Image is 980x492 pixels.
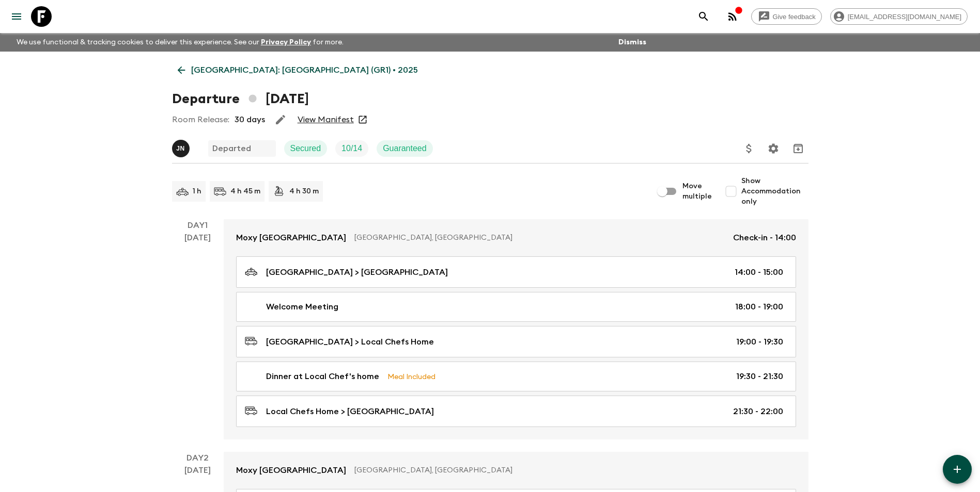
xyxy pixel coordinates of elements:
[616,35,649,50] button: Dismiss
[335,140,368,157] div: Trip Fill
[236,396,796,427] a: Local Chefs Home > [GEOGRAPHIC_DATA]21:30 - 22:00
[193,186,201,196] p: 1 h
[191,64,418,76] p: [GEOGRAPHIC_DATA]: [GEOGRAPHIC_DATA] (GR1) • 2025
[230,186,260,196] p: 4 h 45 m
[266,370,379,383] p: Dinner at Local Chef's home
[266,336,434,348] p: [GEOGRAPHIC_DATA] > Local Chefs Home
[172,452,224,464] p: Day 2
[224,452,808,489] a: Moxy [GEOGRAPHIC_DATA][GEOGRAPHIC_DATA], [GEOGRAPHIC_DATA]
[172,143,192,151] span: Janita Nurmi
[266,405,434,418] p: Local Chefs Home > [GEOGRAPHIC_DATA]
[236,464,346,477] p: Moxy [GEOGRAPHIC_DATA]
[290,142,321,155] p: Secured
[842,13,967,21] span: [EMAIL_ADDRESS][DOMAIN_NAME]
[741,176,808,207] span: Show Accommodation only
[383,142,427,155] p: Guaranteed
[12,33,348,52] p: We use functional & tracking cookies to deliver this experience. See our for more.
[172,113,229,126] p: Room Release:
[341,142,362,155] p: 10 / 14
[733,232,796,244] p: Check-in - 14:00
[739,138,759,159] button: Update Price, Early Bird Discount and Costs
[693,6,714,27] button: search adventures
[266,301,338,313] p: Welcome Meeting
[235,113,265,126] p: 30 days
[172,60,424,80] a: [GEOGRAPHIC_DATA]: [GEOGRAPHIC_DATA] (GR1) • 2025
[736,336,783,348] p: 19:00 - 19:30
[830,8,968,25] div: [EMAIL_ADDRESS][DOMAIN_NAME]
[184,232,211,439] div: [DATE]
[224,219,808,256] a: Moxy [GEOGRAPHIC_DATA][GEOGRAPHIC_DATA], [GEOGRAPHIC_DATA]Check-in - 14:00
[767,13,821,21] span: Give feedback
[298,114,354,125] a: View Manifest
[354,233,725,243] p: [GEOGRAPHIC_DATA], [GEOGRAPHIC_DATA]
[261,39,311,46] a: Privacy Policy
[172,219,224,232] p: Day 1
[736,370,783,383] p: 19:30 - 21:30
[354,465,788,475] p: [GEOGRAPHIC_DATA], [GEOGRAPHIC_DATA]
[735,301,783,313] p: 18:00 - 19:00
[212,142,251,155] p: Departed
[284,140,328,157] div: Secured
[735,266,783,278] p: 14:00 - 15:00
[751,8,822,25] a: Give feedback
[788,138,808,159] button: Archive (Completed, Cancelled or Unsynced Departures only)
[266,266,448,278] p: [GEOGRAPHIC_DATA] > [GEOGRAPHIC_DATA]
[763,138,784,159] button: Settings
[236,292,796,322] a: Welcome Meeting18:00 - 19:00
[289,186,319,196] p: 4 h 30 m
[236,326,796,357] a: [GEOGRAPHIC_DATA] > Local Chefs Home19:00 - 19:30
[236,256,796,288] a: [GEOGRAPHIC_DATA] > [GEOGRAPHIC_DATA]14:00 - 15:00
[236,232,346,244] p: Moxy [GEOGRAPHIC_DATA]
[682,181,712,202] span: Move multiple
[387,371,435,382] p: Meal Included
[733,405,783,418] p: 21:30 - 22:00
[6,6,27,27] button: menu
[172,89,309,109] h1: Departure [DATE]
[236,362,796,391] a: Dinner at Local Chef's homeMeal Included19:30 - 21:30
